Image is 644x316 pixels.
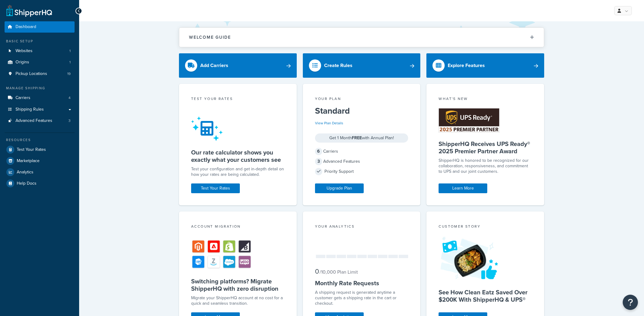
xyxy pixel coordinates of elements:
[315,157,408,166] div: Advanced Features
[5,39,75,44] div: Basic Setup
[200,61,228,70] div: Add Carriers
[16,107,44,112] span: Shipping Rules
[315,266,319,276] span: 0
[315,147,408,156] div: Carriers
[179,28,544,47] button: Welcome Guide
[426,53,544,78] a: Explore Features
[623,295,638,310] button: Open Resource Center
[5,178,75,189] a: Help Docs
[315,290,408,306] div: A shipping request is generated anytime a customer gets a shipping rate in the cart or checkout.
[315,106,408,116] h5: Standard
[315,158,322,165] span: 3
[5,92,75,104] a: Carriers4
[5,68,75,80] a: Pickup Locations19
[191,166,285,177] div: Test your configuration and get in-depth detail on how your rates are being calculated.
[5,155,75,166] a: Marketplace
[324,61,352,70] div: Create Rules
[69,48,71,54] span: 1
[439,289,532,303] h5: See How Clean Eatz Saved Over $200K With ShipperHQ & UPS®
[315,279,408,287] h5: Monthly Rate Requests
[448,61,485,70] div: Explore Features
[191,278,285,292] h5: Switching platforms? Migrate ShipperHQ with zero disruption
[5,167,75,178] a: Analytics
[17,158,40,164] span: Marketplace
[5,144,75,155] a: Test Your Rates
[5,92,75,104] li: Carriers
[315,96,408,103] div: Your Plan
[5,115,75,126] li: Advanced Features
[67,71,71,76] span: 19
[17,181,37,186] span: Help Docs
[191,149,285,163] h5: Our rate calculator shows you exactly what your customers see
[315,167,408,176] div: Priority Support
[179,53,297,78] a: Add Carriers
[68,118,71,123] span: 3
[352,135,362,141] strong: FREE
[315,148,322,155] span: 6
[5,57,75,68] li: Origins
[5,68,75,80] li: Pickup Locations
[16,95,30,101] span: Carriers
[191,183,240,193] a: Test Your Rates
[439,96,532,103] div: What's New
[191,224,285,231] div: Account Migration
[189,35,231,40] h2: Welcome Guide
[16,71,47,76] span: Pickup Locations
[5,104,75,115] a: Shipping Rules
[69,60,71,65] span: 1
[16,60,29,65] span: Origins
[16,24,36,30] span: Dashboard
[68,95,71,101] span: 4
[315,120,343,126] a: View Plan Details
[5,45,75,57] a: Websites1
[315,133,408,143] div: Get 1 Month with Annual Plan!
[5,45,75,57] li: Websites
[439,140,532,155] h5: ShipperHQ Receives UPS Ready® 2025 Premier Partner Award
[5,21,75,33] a: Dashboard
[16,48,33,54] span: Websites
[5,137,75,143] div: Resources
[439,158,532,174] p: ShipperHQ is honored to be recognized for our collaboration, responsiveness, and commitment to UP...
[303,53,421,78] a: Create Rules
[5,86,75,91] div: Manage Shipping
[191,295,285,306] div: Migrate your ShipperHQ account at no cost for a quick and seamless transition.
[315,224,408,231] div: Your Analytics
[16,118,52,123] span: Advanced Features
[320,268,358,275] small: / 10,000 Plan Limit
[439,224,532,231] div: Customer Story
[17,170,33,175] span: Analytics
[191,96,285,103] div: Test your rates
[439,183,487,193] a: Learn More
[5,57,75,68] a: Origins1
[17,147,46,152] span: Test Your Rates
[315,183,364,193] a: Upgrade Plan
[5,115,75,126] a: Advanced Features3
